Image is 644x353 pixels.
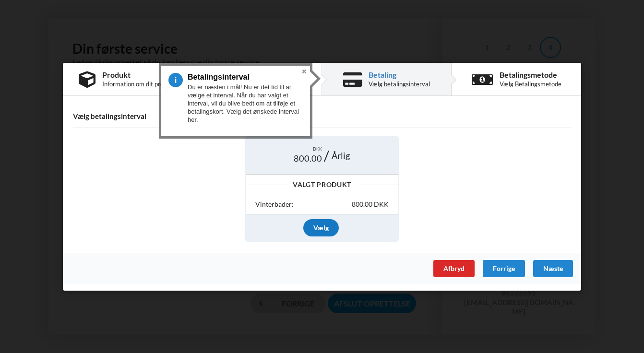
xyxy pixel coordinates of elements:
h4: Vælg betalingsinterval [73,112,571,121]
div: Næste [533,259,573,277]
div: Du er næsten i mål! Nu er det tid til at vælge et interval. Når du har valgt et interval, vil du ... [188,79,303,124]
div: Forrige [483,259,525,277]
div: Vælg [303,219,339,236]
div: Produkt [102,71,176,79]
div: Betalingsmetode [500,71,561,79]
span: 5 [168,73,188,87]
h3: Betalingsinterval [188,72,296,82]
div: Vælg betalingsinterval [369,80,430,88]
div: 800.00 DKK [352,200,389,209]
div: Information om dit produkt [102,80,176,88]
button: Close [298,66,310,77]
div: Årlig [327,146,355,165]
div: Vinterbader: [255,200,294,209]
span: DKK [313,146,322,153]
div: Betaling [369,71,430,79]
div: Vælg Betalingsmetode [500,80,561,88]
div: Afbryd [433,259,475,277]
div: Valgt Produkt [246,181,398,188]
span: 800.00 [294,153,322,165]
